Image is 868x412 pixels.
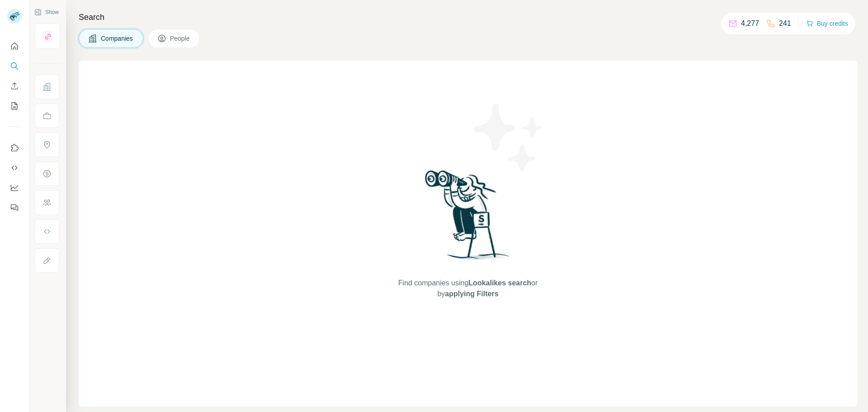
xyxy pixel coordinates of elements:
button: Feedback [7,199,22,216]
img: Surfe Illustration - Stars [468,97,549,178]
span: Companies [101,34,134,43]
button: Show [28,5,65,19]
button: Dashboard [7,180,22,196]
button: Enrich CSV [7,78,22,94]
span: People [170,34,191,43]
span: applying Filters [445,290,498,298]
h4: Search [79,11,857,24]
button: Use Surfe on LinkedIn [7,140,22,156]
img: Surfe Illustration - Woman searching with binoculars [421,168,515,269]
button: Search [7,58,22,74]
p: 4,277 [741,18,759,29]
p: 241 [779,18,791,29]
span: Find companies using or by [396,278,540,299]
span: Lookalikes search [468,279,531,287]
button: Use Surfe API [7,160,22,176]
button: Quick start [7,38,22,54]
button: Buy credits [806,17,848,30]
button: My lists [7,98,22,114]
